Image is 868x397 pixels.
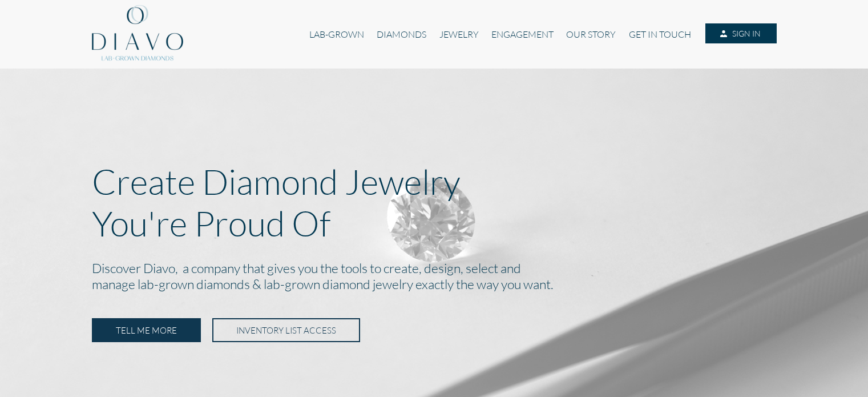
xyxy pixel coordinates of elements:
[92,161,777,244] p: Create Diamond Jewelry You're Proud Of
[485,23,560,45] a: ENGAGEMENT
[433,23,485,45] a: JEWELRY
[705,23,776,44] a: SIGN IN
[92,318,201,342] a: TELL ME MORE
[212,318,360,342] a: INVENTORY LIST ACCESS
[370,23,433,45] a: DIAMONDS
[92,258,777,296] h2: Discover Diavo, a company that gives you the tools to create, design, select and manage lab-grown...
[560,23,622,45] a: OUR STORY
[303,23,370,45] a: LAB-GROWN
[623,23,697,45] a: GET IN TOUCH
